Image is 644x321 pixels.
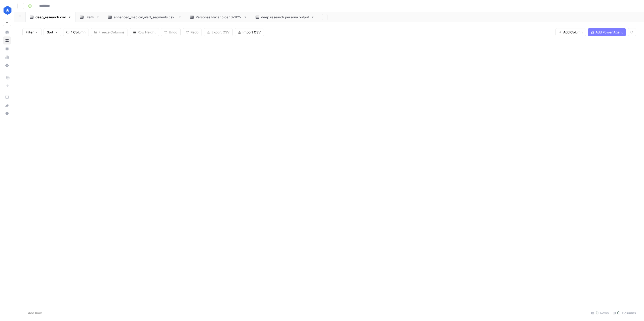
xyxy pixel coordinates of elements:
[3,28,11,36] a: Home
[186,12,251,22] a: Personas Placeholder 071125
[91,28,128,36] button: Freeze Columns
[3,53,11,61] a: Usage
[251,12,319,22] a: deep research persona output
[76,12,104,22] a: Blank
[99,30,125,35] span: Freeze Columns
[611,309,638,317] div: Columns
[104,12,186,22] a: enhanced_medical_alert_segments.csv
[261,15,309,20] div: deep research persona output
[169,30,177,35] span: Undo
[47,30,53,35] span: Sort
[63,28,89,36] button: 1 Column
[44,28,61,36] button: Sort
[26,12,76,22] a: deep_research.csv
[563,30,583,35] span: Add Column
[243,30,261,35] span: Import CSV
[3,6,12,15] img: ConsumerAffairs Logo
[161,28,181,36] button: Undo
[212,30,229,35] span: Export CSV
[3,93,11,101] a: AirOps Academy
[3,102,11,109] div: What's new?
[190,30,198,35] span: Redo
[35,15,66,20] div: deep_research.csv
[3,36,11,44] a: Browse
[26,30,34,35] span: Filter
[114,15,176,20] div: enhanced_medical_alert_segments.csv
[3,109,11,117] button: Help + Support
[204,28,233,36] button: Export CSV
[20,309,45,317] button: Add Row
[130,28,159,36] button: Row Height
[3,61,11,69] a: Settings
[235,28,264,36] button: Import CSV
[588,28,626,36] button: Add Power Agent
[196,15,242,20] div: Personas Placeholder 071125
[3,45,11,53] a: Your Data
[183,28,202,36] button: Redo
[3,101,11,109] button: What's new?
[595,30,623,35] span: Add Power Agent
[555,28,586,36] button: Add Column
[3,4,11,17] button: Workspace: ConsumerAffairs
[71,30,86,35] span: 1 Column
[28,310,42,315] span: Add Row
[86,15,94,20] div: Blank
[589,309,611,317] div: Rows
[138,30,156,35] span: Row Height
[22,28,42,36] button: Filter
